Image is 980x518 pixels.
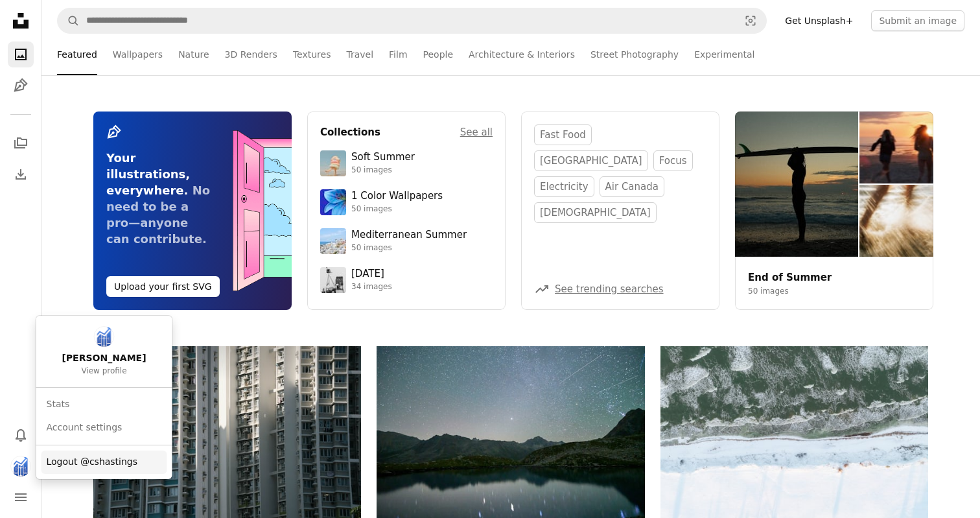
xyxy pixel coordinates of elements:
[41,416,167,440] a: Account settings
[10,456,31,477] img: Avatar of user Cameron Hastings
[81,366,126,377] span: View profile
[41,393,167,416] a: Stats
[36,316,172,479] div: Profile
[8,453,34,479] button: Profile
[94,326,115,347] img: Avatar of user Cameron Hastings
[47,456,138,469] span: Logout @cshastings
[62,352,146,365] span: [PERSON_NAME]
